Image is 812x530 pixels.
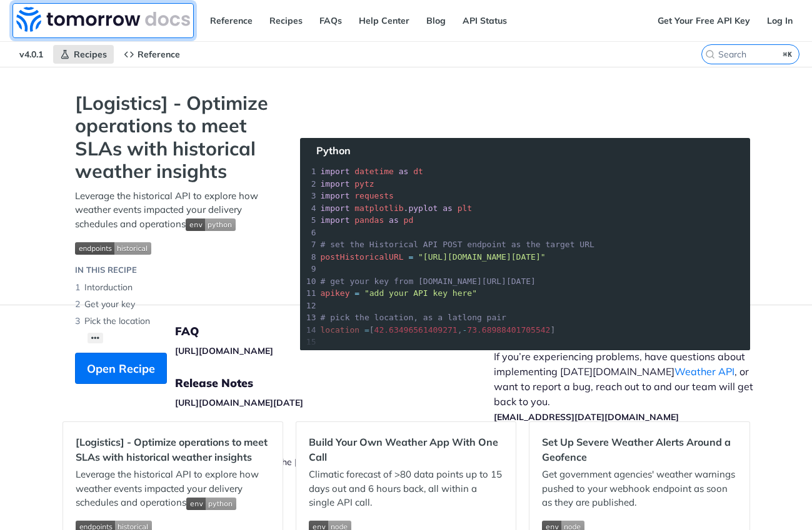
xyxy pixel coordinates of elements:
[651,11,757,30] a: Get Your Free API Key
[13,45,50,64] span: v4.0.1
[203,11,259,30] a: Reference
[88,333,104,343] button: •••
[456,11,514,30] a: API Status
[75,264,137,277] div: IN THIS RECIPE
[419,11,453,30] a: Blog
[117,45,187,64] a: Reference
[263,11,309,30] a: Recipes
[186,498,236,510] img: env
[309,434,503,464] h2: Build Your Own Weather App With One Call
[75,242,151,255] img: endpoint
[75,313,275,330] li: Pick the location
[75,296,275,313] li: Get your key
[16,7,190,32] img: Tomorrow.io Weather API Docs
[75,240,275,255] span: Expand image
[352,11,416,30] a: Help Center
[75,189,275,232] p: Leverage the historical API to explore how weather events impacted your delivery schedules and op...
[186,496,236,508] span: Expand image
[76,468,270,510] p: Leverage the historical API to explore how weather events impacted your delivery schedules and op...
[75,353,167,384] button: Open Recipe
[542,434,736,464] h2: Set Up Severe Weather Alerts Around a Geofence
[53,45,114,64] a: Recipes
[705,49,715,59] svg: Search
[87,360,155,377] span: Open Recipe
[542,468,736,510] p: Get government agencies' weather warnings pushed to your webhook endpoint as soon as they are pub...
[309,468,503,510] p: Climatic forecast of >80 data points up to 15 days out and 6 hours back, all within a single API ...
[494,411,679,423] a: [EMAIL_ADDRESS][DATE][DOMAIN_NAME]
[138,49,180,60] span: Reference
[74,49,107,60] span: Recipes
[313,11,349,30] a: FAQs
[75,279,275,296] li: Intorduction
[780,48,796,61] kbd: ⌘K
[186,218,236,230] span: Expand image
[760,11,799,30] a: Log In
[76,434,270,464] h2: [Logistics] - Optimize operations to meet SLAs with historical weather insights
[186,218,236,231] img: env
[75,92,275,183] strong: [Logistics] - Optimize operations to meet SLAs with historical weather insights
